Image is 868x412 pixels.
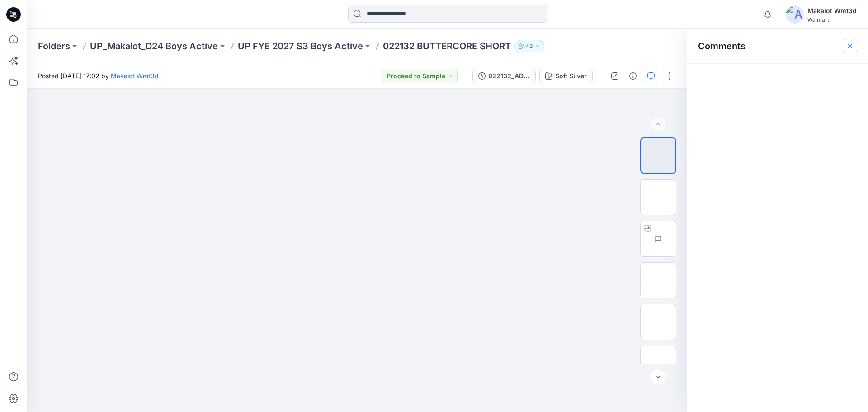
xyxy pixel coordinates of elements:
a: UP FYE 2027 S3 Boys Active [238,40,363,52]
div: Makalot Wmt3d [807,5,857,16]
div: 022132_ADM_BUTTERCORE SHORT [488,71,530,81]
a: Folders [38,40,70,52]
p: 022132 BUTTERCORE SHORT [383,40,511,52]
div: Walmart [807,16,857,23]
p: 43 [526,41,533,51]
img: avatar [786,5,804,24]
button: Soft Silver [539,69,593,83]
button: 43 [514,40,544,52]
span: Posted [DATE] 17:02 by [38,71,159,81]
button: Details [626,69,640,83]
h2: Comments [698,41,745,52]
a: Makalot Wmt3d [111,72,159,80]
div: Soft Silver [555,71,587,81]
button: 022132_ADM_BUTTERCORE SHORT [472,69,536,83]
a: UP_Makalot_D24 Boys Active [90,40,218,52]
